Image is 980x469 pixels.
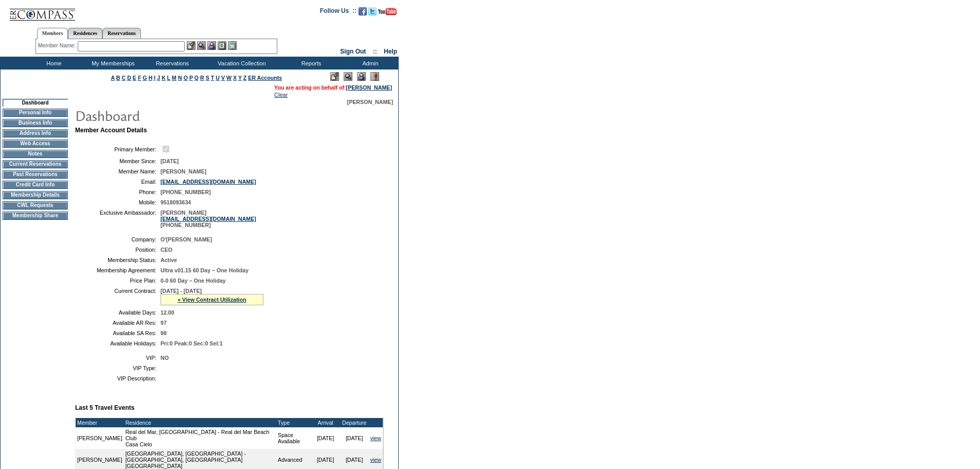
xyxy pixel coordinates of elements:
a: J [157,75,160,81]
td: Membership Share [3,212,68,220]
img: Edit Mode [330,72,339,81]
a: F [138,75,141,81]
span: O'[PERSON_NAME] [161,236,212,242]
b: Last 5 Travel Events [75,404,134,411]
a: L [167,75,170,81]
td: Reservations [141,57,201,70]
td: Available Holidays: [79,340,156,346]
td: Type [276,418,311,427]
td: Membership Status: [79,257,156,263]
span: Active [161,257,177,263]
a: view [370,457,381,463]
td: Home [23,57,82,70]
a: M [172,75,176,81]
span: [PHONE_NUMBER] [161,189,211,195]
td: Member Since: [79,158,156,164]
span: CEO [161,247,172,253]
td: Web Access [3,140,68,148]
img: View [197,41,206,50]
td: Arrival [311,418,340,427]
td: Company: [79,236,156,242]
a: I [154,75,155,81]
span: 12.00 [161,309,174,316]
span: Ultra v01.15 60 Day – One Holiday [161,267,248,273]
td: VIP Type: [79,365,156,371]
td: Departure [340,418,369,427]
td: Admin [340,57,399,70]
img: Follow us on Twitter [368,7,377,15]
td: [DATE] [311,427,340,449]
span: [PERSON_NAME] [PHONE_NUMBER] [161,210,256,228]
td: Real del Mar, [GEOGRAPHIC_DATA] - Real del Mar Beach Club Casa Cielo [124,427,276,449]
td: Follow Us :: [320,6,357,19]
a: » View Contract Utilization [177,297,246,303]
td: Available SA Res: [79,330,156,336]
a: Z [243,75,247,81]
a: Q [194,75,199,81]
a: R [200,75,204,81]
td: Credit Card Info [3,181,68,189]
img: b_calculator.gif [228,41,237,50]
td: Price Plan: [79,277,156,284]
td: Membership Details [3,191,68,199]
a: E [133,75,136,81]
a: Subscribe to our YouTube Channel [378,10,397,16]
a: U [216,75,220,81]
a: Help [384,48,397,55]
a: Sign Out [340,48,366,55]
a: ER Accounts [248,75,282,81]
span: [PERSON_NAME] [161,168,206,175]
td: VIP Description: [79,375,156,381]
td: Vacation Collection [201,57,280,70]
a: [EMAIL_ADDRESS][DOMAIN_NAME] [161,216,256,222]
a: Y [238,75,242,81]
a: A [111,75,115,81]
a: X [233,75,237,81]
a: view [370,435,381,441]
span: :: [373,48,377,55]
td: Phone: [79,189,156,195]
td: My Memberships [82,57,141,70]
td: Current Contract: [79,288,156,305]
a: T [211,75,215,81]
a: H [149,75,153,81]
img: Log Concern/Member Elevation [370,72,379,81]
td: Position: [79,247,156,253]
td: Current Reservations [3,160,68,168]
td: Available AR Res: [79,320,156,326]
img: Impersonate [207,41,216,50]
td: Space Available [276,427,311,449]
span: 98 [161,330,167,336]
a: W [226,75,231,81]
span: 97 [161,320,167,326]
a: K [162,75,166,81]
span: NO [161,355,169,361]
a: G [142,75,147,81]
td: Mobile: [79,199,156,205]
td: [PERSON_NAME] [76,427,124,449]
td: Email: [79,179,156,185]
img: Subscribe to our YouTube Channel [378,8,397,15]
div: Member Name: [38,41,78,50]
td: Notes [3,150,68,158]
a: [PERSON_NAME] [346,84,392,91]
a: S [206,75,209,81]
td: Personal Info [3,109,68,117]
td: Member [76,418,124,427]
td: Primary Member: [79,144,156,154]
img: Reservations [218,41,226,50]
a: N [178,75,182,81]
td: Residence [124,418,276,427]
a: Residences [68,28,102,39]
td: Dashboard [3,99,68,107]
a: Clear [274,92,288,98]
b: Member Account Details [75,127,147,134]
td: Address Info [3,129,68,137]
a: Follow us on Twitter [368,10,377,16]
img: pgTtlDashboard.gif [75,105,280,126]
span: You are acting on behalf of: [274,84,392,91]
td: Exclusive Ambassador: [79,210,156,228]
a: P [189,75,193,81]
a: B [116,75,120,81]
td: Business Info [3,119,68,127]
